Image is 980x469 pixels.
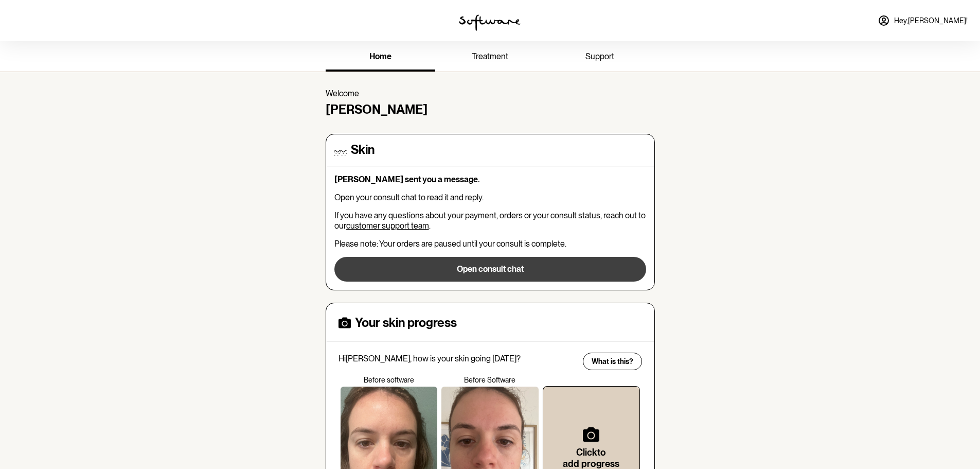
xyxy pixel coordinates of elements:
a: customer support team [346,221,429,231]
span: home [369,51,391,61]
span: support [585,51,614,61]
a: home [326,43,435,72]
p: Welcome [326,89,655,98]
h4: Your skin progress [355,316,457,331]
h4: Skin [351,143,375,158]
a: treatment [435,43,545,72]
a: support [545,43,654,72]
p: Before software [338,376,440,385]
span: What is this? [592,357,633,366]
p: Before Software [439,376,541,385]
p: Please note: Your orders are paused until your consult is complete. [334,239,646,249]
p: Open your consult chat to read it and reply. [334,193,646,202]
p: Hi [PERSON_NAME] , how is your skin going [DATE]? [338,354,576,363]
h4: [PERSON_NAME] [326,102,655,117]
button: Open consult chat [334,257,646,282]
p: If you have any questions about your payment, orders or your consult status, reach out to our . [334,211,646,230]
h6: Click to add progress [560,447,623,469]
img: software logo [459,14,521,31]
button: What is this? [583,353,642,370]
span: treatment [472,51,508,61]
a: Hey,[PERSON_NAME]! [871,8,974,33]
span: Hey, [PERSON_NAME] ! [894,16,968,25]
p: [PERSON_NAME] sent you a message. [334,175,646,184]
